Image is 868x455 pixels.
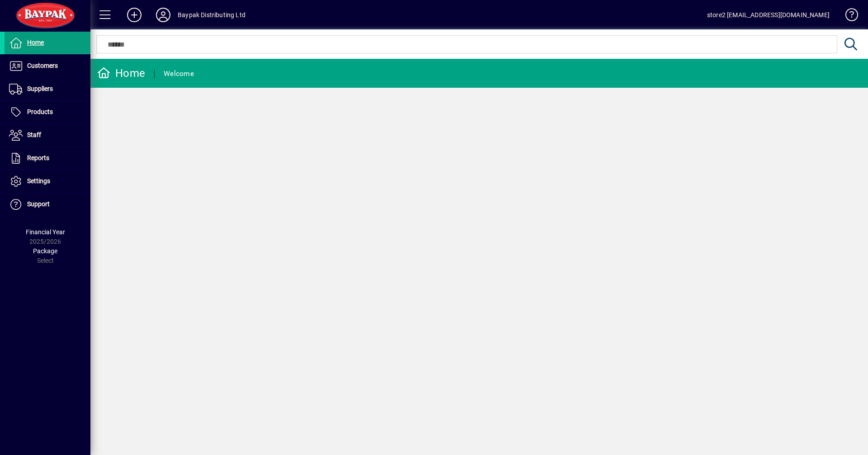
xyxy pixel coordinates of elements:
[27,62,58,69] span: Customers
[149,7,178,23] button: Profile
[5,147,90,170] a: Reports
[27,131,41,138] span: Staff
[33,247,57,255] span: Package
[5,78,90,100] a: Suppliers
[27,154,49,161] span: Reports
[27,108,53,115] span: Products
[97,66,145,81] div: Home
[164,66,194,81] div: Welcome
[26,228,65,236] span: Financial Year
[5,170,90,193] a: Settings
[5,124,90,147] a: Staff
[5,193,90,216] a: Support
[178,8,245,22] div: Baypak Distributing Ltd
[27,177,50,185] span: Settings
[120,7,149,23] button: Add
[839,2,857,31] a: Knowledge Base
[27,39,44,46] span: Home
[27,200,50,208] span: Support
[5,55,90,77] a: Customers
[27,85,53,92] span: Suppliers
[707,8,830,22] div: store2 [EMAIL_ADDRESS][DOMAIN_NAME]
[5,101,90,123] a: Products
